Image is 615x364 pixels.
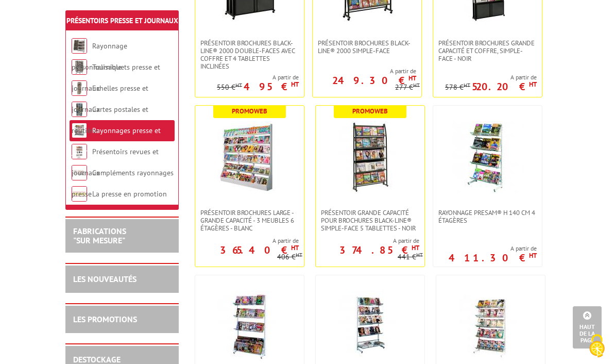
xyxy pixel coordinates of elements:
p: 374.85 € [339,247,419,253]
a: Cartes postales et routières [72,105,148,135]
a: Présentoirs revues et journaux [72,147,159,177]
sup: HT [235,81,242,89]
a: Présentoir brochures Black-Line® 2000 double-faces avec coffre et 4 tablettes inclinées [195,39,304,70]
p: 406 € [277,253,302,261]
img: Rayonnage Presam® H 180 cm 3 étagères + 1 gradin [214,291,286,363]
a: Rayonnage Presam® H 140 cm 4 étagères [433,209,542,224]
p: 495 € [244,84,299,90]
sup: HT [529,80,537,89]
sup: HT [291,80,299,89]
span: A partir de [316,237,419,245]
a: LES PROMOTIONS [73,314,137,324]
a: La presse en promotion [92,189,167,198]
sup: HT [529,251,537,260]
a: Présentoir grande capacité pour brochures Black-Line® simple-face 5 tablettes - Noir [316,209,424,232]
a: FABRICATIONS"Sur Mesure" [73,226,126,245]
span: A partir de [449,244,537,253]
p: 277 € [395,84,420,91]
img: Rayonnage Presam® H 140 cm 4 étagères [452,121,524,193]
span: A partir de [313,67,416,75]
p: 411.30 € [449,255,537,261]
span: A partir de [217,73,299,81]
span: Rayonnage Presam® H 140 cm 4 étagères [438,209,537,224]
b: Promoweb [232,107,267,115]
p: 365.40 € [220,247,299,253]
p: 520.20 € [472,84,537,90]
a: Présentoir brochures Black-Line® 2000 simple-face [313,39,421,55]
p: 578 € [445,84,470,91]
span: A partir de [195,237,299,245]
span: A partir de [445,73,537,81]
sup: HT [412,243,419,252]
button: Cookies (fenêtre modale) [579,329,615,364]
a: Compléments rayonnages presse [72,168,174,198]
sup: HT [416,251,423,258]
a: Présentoirs Presse et Journaux [66,16,178,25]
a: Tourniquets presse et journaux [72,62,160,93]
span: Présentoir brochures Black-Line® 2000 double-faces avec coffre et 4 tablettes inclinées [200,39,299,70]
span: Présentoir Brochures large - grande capacité - 3 meubles 6 étagères - Blanc [200,209,299,232]
img: Présentoir Brochures large - grande capacité - 3 meubles 6 étagères - Blanc [214,121,286,193]
img: Rayonnage Presam® H 180 cm 5 étagères [455,291,527,363]
a: Rayonnages presse et journaux [72,126,161,156]
a: Rayonnage personnalisable [72,41,127,72]
img: Cookies (fenêtre modale) [584,333,610,359]
img: Rayonnage personnalisable [72,38,87,54]
a: Echelles presse et journaux [72,84,148,114]
p: 249.30 € [332,77,416,84]
sup: HT [291,243,299,252]
img: Rayonnage Presam® H 180 cm 4 étagères + 1 étagère [334,291,406,363]
span: Présentoir brochures Grande capacité et coffre, simple-face - Noir [438,39,537,62]
b: Promoweb [352,107,388,115]
sup: HT [408,74,416,82]
span: Présentoir brochures Black-Line® 2000 simple-face [318,39,416,55]
sup: HT [296,251,302,258]
p: 550 € [217,84,242,91]
a: Présentoir Brochures large - grande capacité - 3 meubles 6 étagères - Blanc [195,209,304,232]
img: Présentoir grande capacité pour brochures Black-Line® simple-face 5 tablettes - Noir [334,121,406,193]
a: Haut de la page [573,306,602,349]
sup: HT [464,81,470,89]
a: Présentoir brochures Grande capacité et coffre, simple-face - Noir [433,39,542,62]
p: 441 € [398,253,423,261]
sup: HT [413,81,420,89]
span: Présentoir grande capacité pour brochures Black-Line® simple-face 5 tablettes - Noir [321,209,419,232]
a: LES NOUVEAUTÉS [73,274,136,284]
